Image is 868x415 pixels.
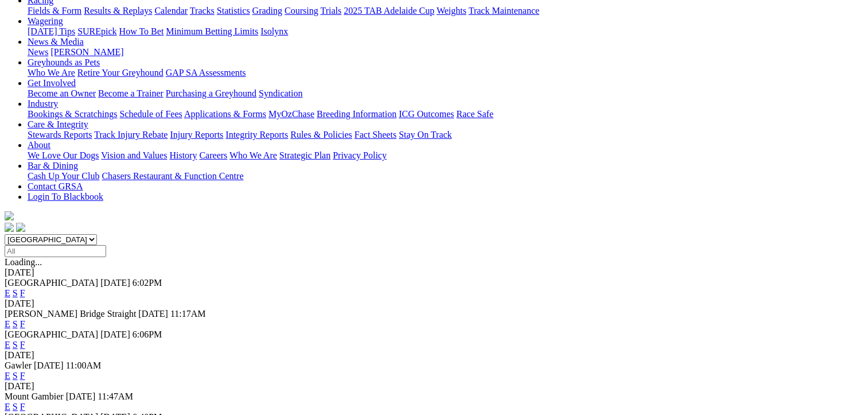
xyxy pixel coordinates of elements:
[190,6,215,15] a: Tracks
[169,150,197,160] a: History
[28,26,75,36] a: [DATE] Tips
[5,329,98,339] span: [GEOGRAPHIC_DATA]
[5,402,10,412] a: E
[5,267,863,278] div: [DATE]
[5,381,863,391] div: [DATE]
[94,130,168,139] a: Track Injury Rebate
[13,371,18,381] a: S
[101,150,167,160] a: Vision and Values
[84,6,152,15] a: Results & Replays
[320,6,341,15] a: Trials
[28,161,78,170] a: Bar & Dining
[28,171,863,181] div: Bar & Dining
[5,340,10,350] a: E
[28,119,88,129] a: Care & Integrity
[317,109,396,119] a: Breeding Information
[399,109,454,119] a: ICG Outcomes
[13,288,18,298] a: S
[252,6,282,15] a: Grading
[5,288,10,298] a: E
[20,288,25,298] a: F
[28,37,84,46] a: News & Media
[437,6,466,15] a: Weights
[5,391,64,401] span: Mount Gambier
[5,211,14,220] img: logo-grsa-white.png
[77,26,116,36] a: SUREpick
[229,150,277,160] a: Who We Are
[28,47,48,57] a: News
[28,109,863,119] div: Industry
[28,192,103,201] a: Login To Blackbook
[290,130,352,139] a: Rules & Policies
[28,150,863,161] div: About
[5,350,863,360] div: [DATE]
[28,6,81,15] a: Fields & Form
[355,130,396,139] a: Fact Sheets
[469,6,539,15] a: Track Maintenance
[13,319,18,329] a: S
[28,26,863,37] div: Wagering
[28,78,76,88] a: Get Involved
[344,6,434,15] a: 2025 TAB Adelaide Cup
[5,278,98,288] span: [GEOGRAPHIC_DATA]
[100,278,130,288] span: [DATE]
[98,391,133,401] span: 11:47AM
[66,360,102,370] span: 11:00AM
[5,223,14,232] img: facebook.svg
[184,109,266,119] a: Applications & Forms
[28,130,863,140] div: Care & Integrity
[166,88,256,98] a: Purchasing a Greyhound
[28,68,863,78] div: Greyhounds as Pets
[28,99,58,108] a: Industry
[285,6,318,15] a: Coursing
[28,140,50,150] a: About
[119,26,164,36] a: How To Bet
[225,130,288,139] a: Integrity Reports
[5,257,42,267] span: Loading...
[34,360,64,370] span: [DATE]
[5,298,863,309] div: [DATE]
[5,371,10,381] a: E
[259,88,302,98] a: Syndication
[260,26,288,36] a: Isolynx
[166,26,258,36] a: Minimum Betting Limits
[13,340,18,350] a: S
[119,109,182,119] a: Schedule of Fees
[170,130,223,139] a: Injury Reports
[5,309,136,319] span: [PERSON_NAME] Bridge Straight
[28,6,863,16] div: Racing
[28,150,99,160] a: We Love Our Dogs
[28,109,117,119] a: Bookings & Scratchings
[50,47,123,57] a: [PERSON_NAME]
[268,109,314,119] a: MyOzChase
[20,340,25,350] a: F
[199,150,227,160] a: Careers
[28,130,92,139] a: Stewards Reports
[28,16,63,26] a: Wagering
[28,88,96,98] a: Become an Owner
[138,309,168,319] span: [DATE]
[333,150,387,160] a: Privacy Policy
[170,309,206,319] span: 11:17AM
[20,371,25,381] a: F
[133,278,162,288] span: 6:02PM
[66,391,96,401] span: [DATE]
[28,68,75,77] a: Who We Are
[154,6,188,15] a: Calendar
[456,109,493,119] a: Race Safe
[13,402,18,412] a: S
[20,402,25,412] a: F
[28,88,863,99] div: Get Involved
[5,360,32,370] span: Gawler
[279,150,330,160] a: Strategic Plan
[166,68,246,77] a: GAP SA Assessments
[28,47,863,57] div: News & Media
[28,181,83,191] a: Contact GRSA
[399,130,451,139] a: Stay On Track
[5,245,106,257] input: Select date
[102,171,243,181] a: Chasers Restaurant & Function Centre
[16,223,25,232] img: twitter.svg
[217,6,250,15] a: Statistics
[77,68,164,77] a: Retire Your Greyhound
[100,329,130,339] span: [DATE]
